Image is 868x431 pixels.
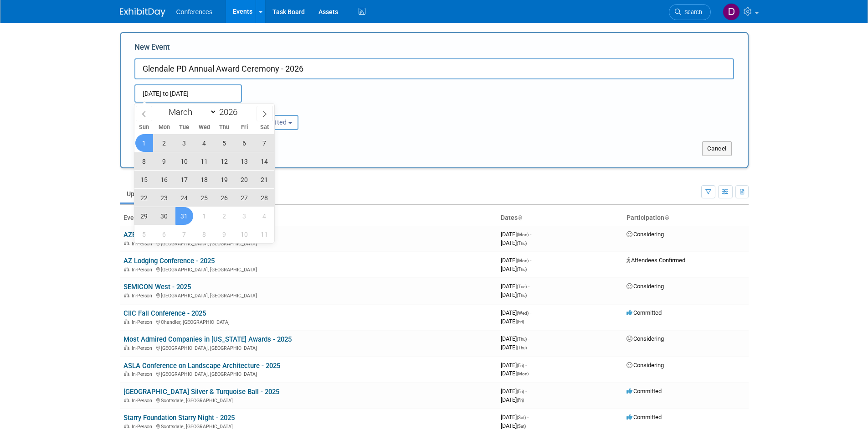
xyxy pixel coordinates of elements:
[123,309,206,317] a: CIIC Fall Conference - 2025
[702,141,732,156] button: Cancel
[623,210,749,226] th: Participation
[517,363,524,368] span: (Fri)
[120,210,497,226] th: Event
[135,207,153,225] span: March 29, 2026
[501,231,531,238] span: [DATE]
[501,318,524,325] span: [DATE]
[501,335,529,342] span: [DATE]
[135,134,153,152] span: March 1, 2026
[216,152,233,170] span: March 12, 2026
[123,422,493,430] div: Scottsdale, [GEOGRAPHIC_DATA]
[123,370,493,377] div: [GEOGRAPHIC_DATA], [GEOGRAPHIC_DATA]
[517,424,526,429] span: (Sat)
[497,210,623,226] th: Dates
[501,291,527,298] span: [DATE]
[501,344,527,351] span: [DATE]
[155,189,173,207] span: March 23, 2026
[123,335,292,343] a: Most Admired Companies in [US_STATE] Awards - 2025
[518,214,522,221] a: Sort by Start Date
[501,309,531,316] span: [DATE]
[175,207,193,225] span: March 31, 2026
[627,283,664,290] span: Considering
[517,258,529,263] span: (Mon)
[627,231,664,238] span: Considering
[120,8,165,17] img: ExhibitDay
[501,239,527,246] span: [DATE]
[530,257,531,264] span: -
[256,207,273,225] span: April 4, 2026
[132,424,155,430] span: In-Person
[195,171,213,188] span: March 18, 2026
[195,189,213,207] span: March 25, 2026
[155,225,173,243] span: April 6, 2026
[134,58,734,79] input: Name of Trade Show / Conference
[124,424,129,428] img: In-Person Event
[216,225,233,243] span: April 9, 2026
[236,134,253,152] span: March 6, 2026
[132,398,155,404] span: In-Person
[664,214,669,221] a: Sort by Participation Type
[124,267,129,271] img: In-Person Event
[501,388,527,395] span: [DATE]
[501,283,529,290] span: [DATE]
[175,225,193,243] span: April 7, 2026
[155,134,173,152] span: March 2, 2026
[517,241,527,246] span: (Thu)
[256,189,273,207] span: March 28, 2026
[123,265,493,273] div: [GEOGRAPHIC_DATA], [GEOGRAPHIC_DATA]
[135,225,153,243] span: April 5, 2026
[154,125,174,130] span: Mon
[627,257,685,264] span: Attendees Confirmed
[124,398,129,402] img: In-Person Event
[155,207,173,225] span: March 30, 2026
[501,396,524,403] span: [DATE]
[217,107,244,117] input: Year
[517,389,524,394] span: (Fri)
[194,125,214,130] span: Wed
[175,189,193,207] span: March 24, 2026
[236,171,253,188] span: March 20, 2026
[216,134,233,152] span: March 5, 2026
[164,106,217,118] select: Month
[517,267,527,272] span: (Thu)
[175,171,193,188] span: March 17, 2026
[681,9,702,16] span: Search
[627,362,664,369] span: Considering
[134,103,223,114] div: Attendance / Format:
[530,309,531,316] span: -
[501,414,529,421] span: [DATE]
[155,152,173,170] span: March 9, 2026
[254,125,274,130] span: Sat
[124,319,129,324] img: In-Person Event
[132,267,155,273] span: In-Person
[216,207,233,225] span: April 2, 2026
[256,171,273,188] span: March 21, 2026
[234,125,254,130] span: Fri
[517,337,527,342] span: (Thu)
[175,152,193,170] span: March 10, 2026
[134,125,154,130] span: Sun
[256,134,273,152] span: March 7, 2026
[517,232,529,237] span: (Mon)
[525,388,527,395] span: -
[256,152,273,170] span: March 14, 2026
[501,422,526,429] span: [DATE]
[123,396,493,404] div: Scottsdale, [GEOGRAPHIC_DATA]
[517,371,529,376] span: (Mon)
[123,239,493,247] div: [GEOGRAPHIC_DATA], [GEOGRAPHIC_DATA]
[123,283,191,291] a: SEMICON West - 2025
[236,207,253,225] span: April 3, 2026
[120,185,173,203] a: Upcoming31
[517,311,529,316] span: (Wed)
[236,189,253,207] span: March 27, 2026
[123,291,493,299] div: [GEOGRAPHIC_DATA], [GEOGRAPHIC_DATA]
[135,171,153,188] span: March 15, 2026
[124,371,129,376] img: In-Person Event
[528,335,529,342] span: -
[236,103,325,114] div: Participation:
[134,42,170,56] label: New Event
[517,293,527,298] span: (Thu)
[216,189,233,207] span: March 26, 2026
[527,414,529,421] span: -
[627,414,662,421] span: Committed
